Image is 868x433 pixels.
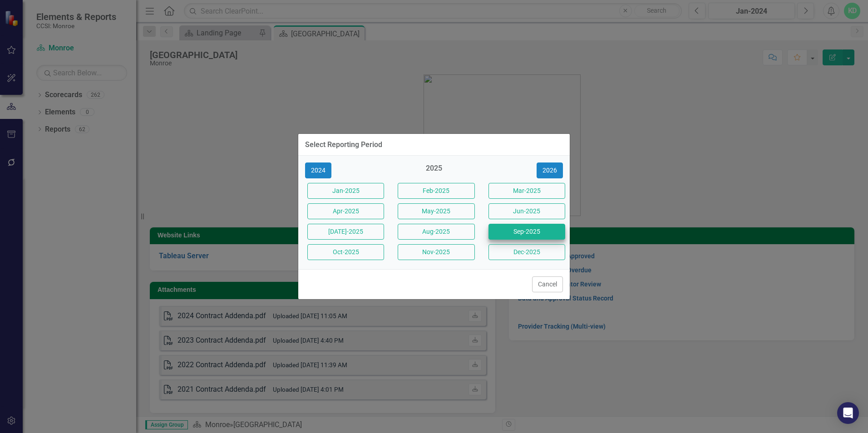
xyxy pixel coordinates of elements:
button: 2026 [537,162,563,178]
button: Apr-2025 [307,203,384,219]
div: Select Reporting Period [305,141,382,149]
button: Jan-2025 [307,183,384,199]
button: [DATE]-2025 [307,224,384,240]
button: May-2025 [398,203,474,219]
button: 2024 [305,162,331,178]
button: Cancel [532,276,563,292]
button: Nov-2025 [398,244,474,260]
button: Dec-2025 [488,244,565,260]
div: Open Intercom Messenger [837,402,859,424]
button: Jun-2025 [488,203,565,219]
div: 2025 [395,163,472,178]
button: Sep-2025 [488,224,565,240]
button: Mar-2025 [488,183,565,199]
button: Oct-2025 [307,244,384,260]
button: Feb-2025 [398,183,474,199]
button: Aug-2025 [398,224,474,240]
